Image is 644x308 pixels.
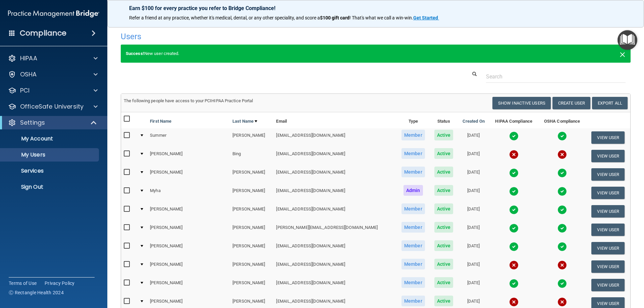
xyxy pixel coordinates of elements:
img: cross.ca9f0e7f.svg [509,150,519,159]
a: PCI [8,86,98,95]
button: View User [591,260,625,273]
a: Get Started [413,15,439,20]
span: Member [401,130,425,140]
button: View User [591,150,625,162]
td: Bing [230,147,273,165]
a: OfficeSafe University [8,103,98,111]
img: tick.e7d51cea.svg [557,168,567,178]
span: Admin [404,185,423,196]
button: View User [591,279,625,291]
p: My Users [4,151,96,158]
img: cross.ca9f0e7f.svg [557,150,567,159]
span: Active [434,259,453,269]
td: [PERSON_NAME] [147,202,230,221]
a: Settings [8,119,97,127]
td: [PERSON_NAME] [147,165,230,184]
img: tick.e7d51cea.svg [557,131,567,141]
span: ! That's what we call a win-win. [350,15,413,20]
td: [DATE] [458,165,489,184]
span: Member [401,203,425,214]
a: Export All [592,97,628,109]
span: Active [434,130,453,140]
span: Active [434,148,453,159]
td: [DATE] [458,128,489,147]
td: [DATE] [458,184,489,202]
span: Member [401,222,425,233]
td: [PERSON_NAME] [230,128,273,147]
p: My Account [4,135,96,142]
span: Active [434,222,453,233]
img: tick.e7d51cea.svg [509,224,519,233]
button: View User [591,205,625,218]
a: Last Name [232,117,257,125]
td: [EMAIL_ADDRESS][DOMAIN_NAME] [273,257,396,276]
img: tick.e7d51cea.svg [557,224,567,233]
td: [PERSON_NAME] [230,239,273,257]
button: View User [591,131,625,144]
span: Active [434,185,453,196]
p: OSHA [20,70,37,78]
td: [PERSON_NAME] [147,147,230,165]
h4: Compliance [20,28,66,38]
span: Active [434,240,453,251]
button: View User [591,224,625,236]
span: Active [434,203,453,214]
button: Show Inactive Users [492,97,551,109]
span: Active [434,277,453,288]
td: [DATE] [458,147,489,165]
span: Member [401,148,425,159]
img: tick.e7d51cea.svg [557,187,567,196]
th: Email [273,112,396,128]
p: Services [4,168,96,174]
td: [EMAIL_ADDRESS][DOMAIN_NAME] [273,147,396,165]
span: The following people have access to your PCIHIPAA Practice Portal [124,98,253,103]
img: cross.ca9f0e7f.svg [509,297,519,307]
img: tick.e7d51cea.svg [557,205,567,214]
td: [EMAIL_ADDRESS][DOMAIN_NAME] [273,239,396,257]
td: [EMAIL_ADDRESS][DOMAIN_NAME] [273,128,396,147]
td: [DATE] [458,239,489,257]
td: [PERSON_NAME] [147,239,230,257]
img: cross.ca9f0e7f.svg [557,297,567,307]
img: tick.e7d51cea.svg [557,279,567,288]
th: Type [397,112,430,128]
a: Privacy Policy [45,280,75,287]
td: [PERSON_NAME] [230,165,273,184]
td: [DATE] [458,221,489,239]
strong: Get Started [413,15,438,20]
th: Status [430,112,458,128]
th: HIPAA Compliance [489,112,538,128]
p: HIPAA [20,54,37,62]
span: Member [401,167,425,177]
span: Active [434,296,453,306]
a: Terms of Use [9,280,37,287]
strong: $100 gift card [320,15,350,20]
td: [PERSON_NAME] [147,221,230,239]
span: Member [401,296,425,306]
button: View User [591,187,625,199]
td: [PERSON_NAME] [230,221,273,239]
img: cross.ca9f0e7f.svg [557,260,567,270]
input: Search [486,70,626,83]
a: First Name [150,117,171,125]
td: [PERSON_NAME][EMAIL_ADDRESS][DOMAIN_NAME] [273,221,396,239]
span: Ⓒ Rectangle Health 2024 [9,289,64,296]
p: Settings [20,119,45,127]
button: Open Resource Center [618,30,637,50]
p: PCI [20,86,30,95]
span: Member [401,259,425,269]
td: Summer [147,128,230,147]
td: [PERSON_NAME] [230,202,273,221]
td: [EMAIL_ADDRESS][DOMAIN_NAME] [273,184,396,202]
td: [PERSON_NAME] [230,184,273,202]
td: [PERSON_NAME] [230,276,273,294]
img: tick.e7d51cea.svg [509,187,519,196]
div: New user created. [121,45,631,63]
button: Create User [552,97,590,109]
p: Sign Out [4,184,96,190]
td: Myha [147,184,230,202]
a: OSHA [8,70,98,78]
button: View User [591,168,625,181]
img: tick.e7d51cea.svg [509,279,519,288]
td: [DATE] [458,202,489,221]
